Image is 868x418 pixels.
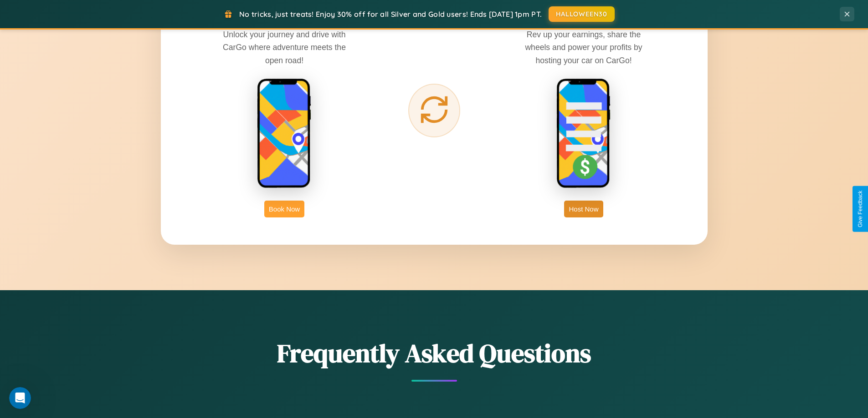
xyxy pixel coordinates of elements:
img: rent phone [257,78,312,189]
p: Rev up your earnings, share the wheels and power your profits by hosting your car on CarGo! [515,28,652,66]
p: Unlock your journey and drive with CarGo where adventure meets the open road! [216,28,353,66]
span: No tricks, just treats! Enjoy 30% off for all Silver and Gold users! Ends [DATE] 1pm PT. [239,10,542,19]
iframe: Intercom live chat [9,387,31,409]
img: host phone [556,78,611,189]
h2: Frequently Asked Questions [161,336,708,371]
button: Book Now [264,201,304,217]
button: HALLOWEEN30 [549,6,615,22]
div: Give Feedback [857,191,863,227]
button: Host Now [564,201,603,217]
